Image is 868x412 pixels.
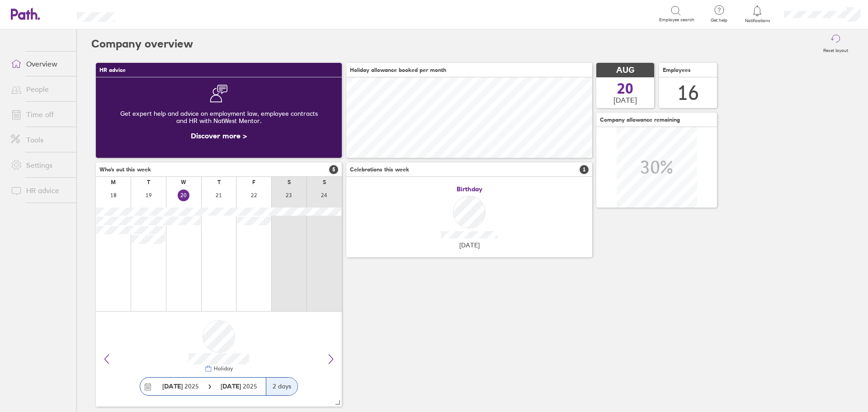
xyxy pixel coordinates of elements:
div: T [217,179,221,185]
div: W [181,179,186,185]
span: Celebrations this week [350,166,409,173]
a: HR advice [4,181,76,199]
span: Employees [663,67,691,73]
strong: [DATE] [221,382,243,390]
span: 2025 [221,383,257,390]
span: Holiday allowance booked per month [350,67,446,73]
span: 5 [329,165,338,174]
a: Time off [4,105,76,123]
div: Holiday [212,365,233,372]
span: Who's out this week [99,166,151,173]
span: 20 [617,81,633,96]
span: 2025 [162,383,199,390]
span: 1 [580,165,589,174]
div: S [288,179,291,185]
span: Get help [704,18,734,23]
label: Reset layout [818,45,854,53]
a: People [4,80,76,98]
span: [DATE] [613,96,637,104]
div: F [252,179,255,185]
strong: [DATE] [162,382,183,390]
div: 16 [677,81,699,104]
h2: Company overview [91,29,193,58]
div: S [323,179,326,185]
span: [DATE] [459,242,480,249]
span: Birthday [457,185,482,193]
a: Tools [4,131,76,149]
a: Settings [4,156,76,174]
div: M [111,179,116,185]
span: AUG [616,66,634,75]
div: 2 days [266,378,297,395]
span: Notifications [743,18,772,24]
span: Company allowance remaining [600,117,680,123]
span: HR advice [99,67,126,73]
span: Employee search [659,17,694,23]
div: Search [139,9,162,18]
div: T [147,179,150,185]
div: Get expert help and advice on employment law, employee contracts and HR with NatWest Mentor. [103,103,335,132]
a: Overview [4,55,76,73]
a: Notifications [743,5,772,24]
button: Reset layout [818,29,854,58]
a: Discover more > [191,131,247,140]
